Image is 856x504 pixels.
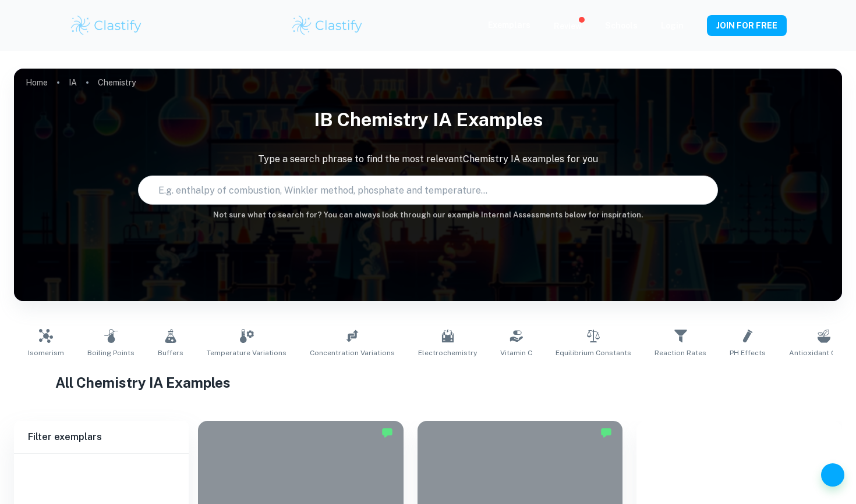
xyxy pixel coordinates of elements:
input: E.g. enthalpy of combustion, Winkler method, phosphate and temperature... [139,174,695,206]
img: Clastify logo [291,14,365,37]
button: Help and Feedback [821,463,844,487]
span: pH Effects [730,348,766,358]
a: Home [26,74,48,91]
a: Schools [605,21,638,30]
p: Review [554,20,582,33]
p: Exemplars [488,19,530,31]
span: Vitamin C [500,348,532,358]
h1: All Chemistry IA Examples [55,372,801,393]
img: Marked [600,427,612,438]
span: Concentration Variations [310,348,395,358]
h1: IB Chemistry IA examples [14,101,842,138]
span: Electrochemistry [418,348,477,358]
span: Temperature Variations [207,348,286,358]
a: IA [69,74,77,91]
span: Buffers [158,348,183,358]
span: Reaction Rates [655,348,706,358]
p: Chemistry [98,76,136,89]
img: Marked [381,427,393,438]
h6: Not sure what to search for? You can always look through our example Internal Assessments below f... [14,209,842,221]
p: Type a search phrase to find the most relevant Chemistry IA examples for you [14,152,842,166]
h6: Filter exemplars [14,421,189,453]
span: Boiling Points [87,348,135,358]
img: Clastify logo [69,14,143,37]
a: Login [661,21,684,30]
button: JOIN FOR FREE [707,15,787,36]
span: Isomerism [28,348,64,358]
button: Search [700,185,709,195]
span: Equilibrium Constants [556,348,631,358]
